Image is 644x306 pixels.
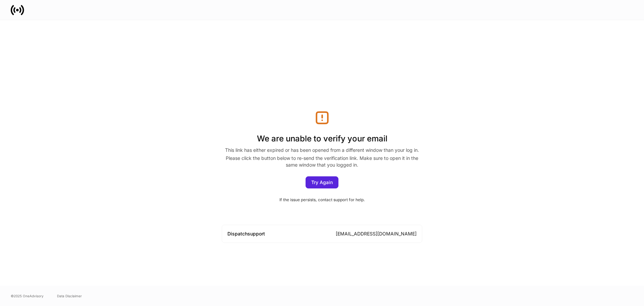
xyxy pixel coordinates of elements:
[57,293,82,299] a: Data Disclaimer
[222,196,422,203] div: If the issue persists, contact support for help.
[227,230,265,237] div: Dispatch support
[222,125,422,147] h1: We are unable to verify your email
[222,147,422,155] div: This link has either expired or has been opened from a different window than your log in.
[306,176,338,188] button: Try Again
[311,180,333,185] div: Try Again
[11,293,44,299] span: © 2025 OneAdvisory
[222,155,422,168] div: Please click the button below to re-send the verification link. Make sure to open it in the same ...
[336,231,417,236] a: [EMAIL_ADDRESS][DOMAIN_NAME]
